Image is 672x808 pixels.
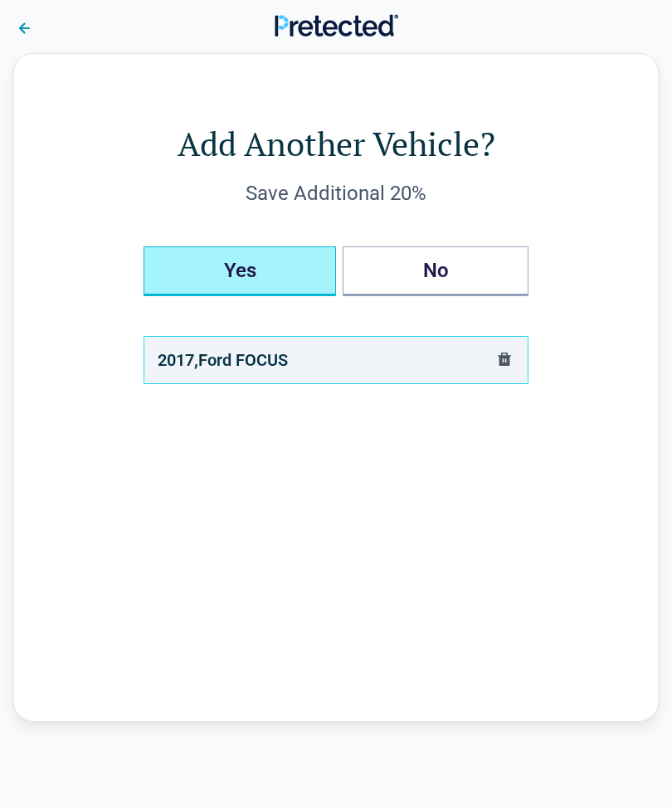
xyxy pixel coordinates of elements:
[80,180,592,207] div: Save Additional 20%
[494,349,514,372] button: delete
[144,246,336,296] button: Yes
[80,120,592,167] h1: Add Another Vehicle?
[343,246,528,296] button: No
[144,246,528,296] div: Add Another Vehicles?
[158,347,288,373] div: 2017 , Ford FOCUS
